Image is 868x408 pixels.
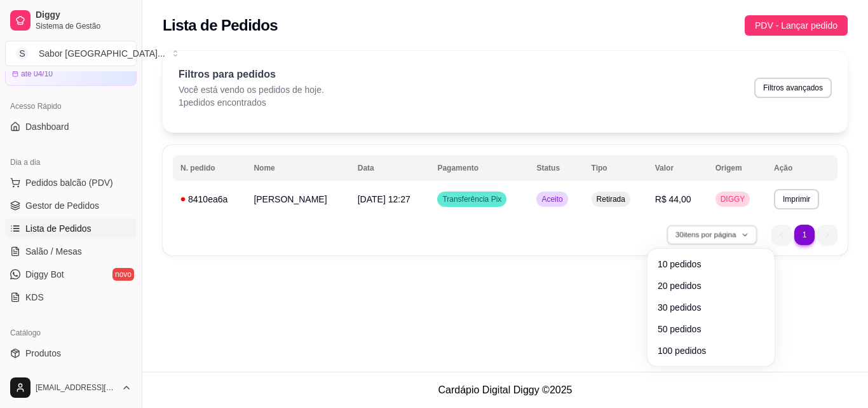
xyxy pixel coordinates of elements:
button: Select a team [5,41,137,66]
th: N. pedido [173,155,246,181]
span: DIGGY [718,194,748,204]
span: Diggy [36,10,132,21]
button: Filtros avançados [754,78,832,98]
td: [PERSON_NAME] [246,184,349,215]
div: Catálogo [5,323,137,343]
button: 30itens por página [667,225,757,244]
th: Data [350,155,430,181]
div: Acesso Rápido [5,96,137,116]
span: [DATE] 12:27 [358,194,410,204]
span: Aceito [539,194,565,204]
span: S [16,47,29,60]
footer: Cardápio Digital Diggy © 2025 [142,372,868,408]
span: Lista de Pedidos [25,222,92,235]
li: pagination item 1 active [794,225,815,245]
span: PDV - Lançar pedido [755,18,837,32]
span: 100 pedidos [658,344,764,357]
span: 50 pedidos [658,323,764,335]
nav: pagination navigation [765,218,844,251]
span: 10 pedidos [658,258,764,271]
h2: Lista de Pedidos [163,15,278,36]
th: Status [529,155,583,181]
th: Tipo [584,155,648,181]
th: Ação [766,155,837,181]
th: Origem [708,155,766,181]
ul: 30itens por página [653,254,770,361]
span: Transferência Pix [440,194,504,204]
div: 8410ea6a [180,193,238,206]
span: 20 pedidos [658,279,764,292]
span: Gestor de Pedidos [25,199,99,212]
span: KDS [25,291,44,304]
th: Pagamento [430,155,529,181]
span: Salão / Mesas [25,245,82,258]
span: Dashboard [25,120,69,133]
button: Imprimir [774,189,819,209]
th: Valor [648,155,708,181]
span: R$ 44,00 [655,194,691,204]
span: 30 pedidos [658,301,764,314]
th: Nome [246,155,349,181]
p: Você está vendo os pedidos de hoje. [179,83,324,96]
div: Dia a dia [5,152,137,172]
div: Sabor [GEOGRAPHIC_DATA] ... [39,47,165,60]
span: Retirada [594,194,628,204]
article: até 04/10 [21,69,53,79]
span: Pedidos balcão (PDV) [25,176,113,189]
span: Diggy Bot [25,268,64,281]
span: Produtos [25,347,61,360]
p: Filtros para pedidos [179,67,324,82]
p: 1 pedidos encontrados [179,96,324,109]
span: Sistema de Gestão [36,21,132,31]
span: [EMAIL_ADDRESS][DOMAIN_NAME] [36,383,116,393]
